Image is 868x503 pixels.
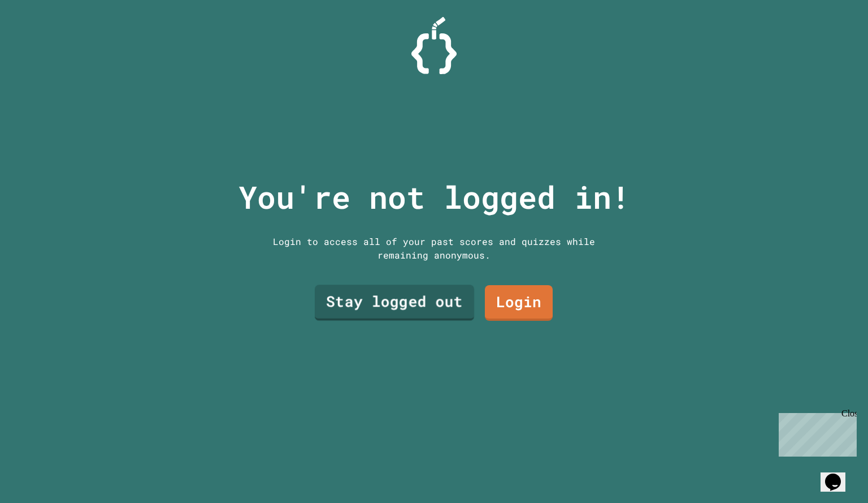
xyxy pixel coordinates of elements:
a: Login [485,285,553,321]
img: Logo.svg [411,17,457,74]
a: Stay logged out [315,285,474,321]
p: You're not logged in! [238,174,630,221]
div: Chat with us now!Close [5,5,78,72]
iframe: chat widget [774,409,857,457]
div: Login to access all of your past scores and quizzes while remaining anonymous. [264,235,604,262]
iframe: chat widget [821,458,857,492]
